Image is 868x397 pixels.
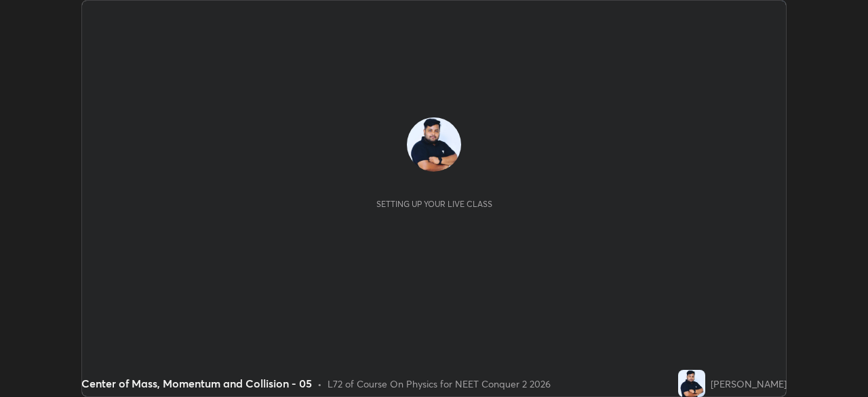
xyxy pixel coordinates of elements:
div: Setting up your live class [376,199,492,209]
img: 93d8a107a9a841d8aaafeb9f7df5439e.jpg [678,370,705,397]
div: L72 of Course On Physics for NEET Conquer 2 2026 [328,377,551,391]
div: • [317,377,322,391]
div: Center of Mass, Momentum and Collision - 05 [81,375,312,392]
div: [PERSON_NAME] [711,377,787,391]
img: 93d8a107a9a841d8aaafeb9f7df5439e.jpg [407,117,461,172]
